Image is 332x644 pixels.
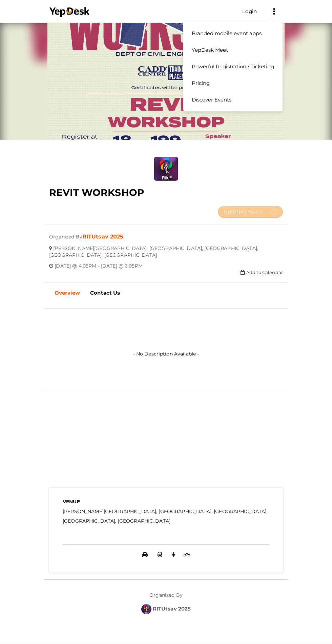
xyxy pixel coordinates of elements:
a: Overview [49,284,85,301]
label: [PERSON_NAME][GEOGRAPHIC_DATA], [GEOGRAPHIC_DATA], [GEOGRAPHIC_DATA], [GEOGRAPHIC_DATA], [GEOGRAP... [63,507,269,526]
a: Discover Events [188,91,277,108]
a: RITUtsav 2025 [82,233,124,240]
a: YepDesk Meet [188,42,277,58]
b: Overview [55,290,80,296]
b: REVIT WORKSHOP [49,187,144,198]
button: Updating Status [218,206,283,218]
span: Organized By [49,229,82,240]
b: RITUtsav 2025 [153,605,191,612]
img: 32ST9RHX_normal.jpeg [47,22,285,140]
a: Login [242,8,257,15]
a: Powerful Registration / Ticketing [188,58,277,75]
a: Branded mobile event apps [188,25,277,42]
span: [PERSON_NAME][GEOGRAPHIC_DATA], [GEOGRAPHIC_DATA], [GEOGRAPHIC_DATA], [GEOGRAPHIC_DATA], [GEOGRAP... [49,240,258,258]
button: Branded mobile event apps YepDesk Meet Powerful Registration / Ticketing Pricing Discover Events [266,5,283,17]
b: VENUE [63,499,80,505]
img: 5BK8ZL5P_small.png [141,604,151,614]
a: Pricing [188,75,277,91]
a: Add to Calendar [241,270,283,275]
label: Organized By [149,586,183,598]
span: [DATE] @ 4:05PM - [DATE] @ 6:05PM [55,258,143,269]
a: Contact Us [85,284,125,301]
label: - No Description Available - [133,315,199,359]
span: Updating Status [224,209,264,215]
b: Contact Us [90,290,120,296]
img: HTABDKGS_small.png [154,157,178,181]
